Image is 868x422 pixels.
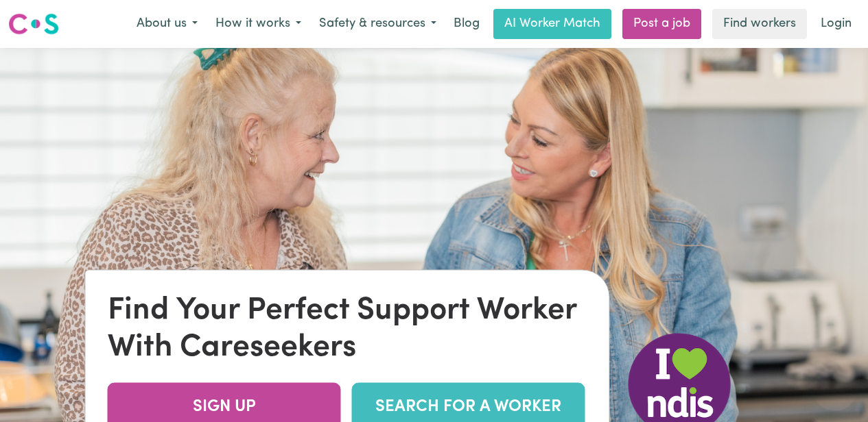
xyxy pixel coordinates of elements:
a: Blog [445,9,488,39]
button: About us [128,10,207,38]
a: Login [812,9,860,39]
img: Careseekers logo [8,12,59,36]
a: AI Worker Match [493,9,611,39]
button: How it works [207,10,310,38]
button: Safety & resources [310,10,445,38]
iframe: Button to launch messaging window [813,367,857,411]
a: Careseekers logo [8,8,59,40]
a: Post a job [622,9,701,39]
a: Find workers [712,9,807,39]
div: Find Your Perfect Support Worker With Careseekers [108,293,587,367]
